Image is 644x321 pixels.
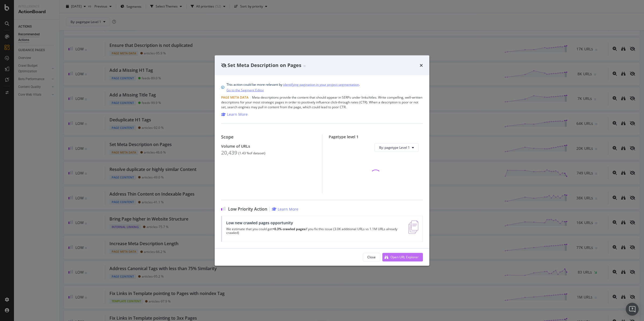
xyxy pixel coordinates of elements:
[626,303,639,316] div: Open Intercom Messenger
[390,255,419,259] div: Open URL Explorer
[278,206,298,211] div: Learn More
[221,63,226,68] div: eye-slash
[272,206,298,211] a: Learn More
[283,81,359,87] a: identifying pagination in your project segmentation
[367,255,376,259] div: Close
[408,220,418,234] img: e5DMFwAAAABJRU5ErkJggg==
[363,253,380,261] button: Close
[221,149,237,156] div: 20,439
[382,253,423,261] button: Open URL Explorer
[221,144,316,148] div: Volume of URLs
[375,143,419,152] button: By: pagetype Level 1
[221,134,316,139] div: Scope
[226,220,402,225] div: Low new crawled pages opportunity
[221,81,423,93] div: info banner
[329,134,423,139] div: Pagetype level 1
[221,95,423,109] div: Meta descriptions provide the content that should appear in SERPs under links/titles. Write compe...
[215,55,429,266] div: modal
[226,227,402,234] p: We estimate that you could get if you fix this issue (3.0K additional URLs vs 1.1M URLs already c...
[221,95,248,99] span: Page Meta Data
[226,81,360,93] div: This action could be more relevant by .
[420,62,423,69] div: times
[238,151,265,155] div: ( 1.43 % of dataset )
[272,226,305,231] strong: +0.3% crawled pages
[228,62,301,68] span: Set Meta Description on Pages
[249,95,251,99] span: |
[228,206,267,211] span: Low Priority Action
[226,87,264,93] a: Go to the Segment Editor
[303,65,306,67] img: Equal
[379,145,410,150] span: By: pagetype Level 1
[221,111,248,117] a: Learn More
[227,111,248,117] div: Learn More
